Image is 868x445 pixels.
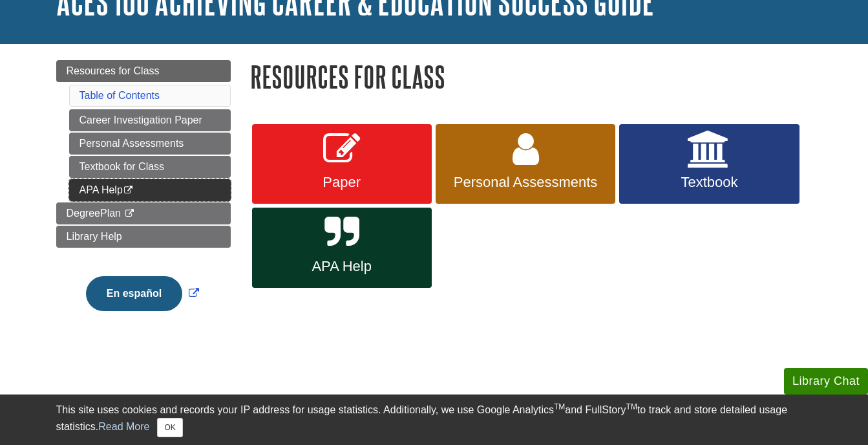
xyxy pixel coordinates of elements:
[629,174,789,191] span: Textbook
[67,231,122,242] span: Library Help
[69,133,231,155] a: Personal Assessments
[554,402,565,411] sup: TM
[67,208,122,219] span: DegreePlan
[123,210,134,218] i: This link opens in a new window
[784,368,868,395] button: Library Chat
[69,109,231,131] a: Career Investigation Paper
[252,208,432,288] a: APA Help
[83,288,202,299] a: Link opens in new window
[69,156,231,178] a: Textbook for Class
[619,124,799,204] a: Textbook
[56,60,231,82] a: Resources for Class
[56,202,231,224] a: DegreePlan
[157,418,182,437] button: Close
[56,402,812,437] div: This site uses cookies and records your IP address for usage statistics. Additionally, we use Goo...
[262,174,422,191] span: Paper
[56,226,231,248] a: Library Help
[436,124,615,204] a: Personal Assessments
[262,258,422,275] span: APA Help
[626,402,637,411] sup: TM
[98,421,149,432] a: Read More
[79,90,160,101] a: Table of Contents
[250,60,812,93] h1: Resources for Class
[86,276,182,311] button: En español
[252,124,432,204] a: Paper
[445,174,606,191] span: Personal Assessments
[69,179,231,201] a: APA Help
[123,186,134,195] i: This link opens in a new window
[67,65,160,76] span: Resources for Class
[56,60,231,333] div: Guide Page Menu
